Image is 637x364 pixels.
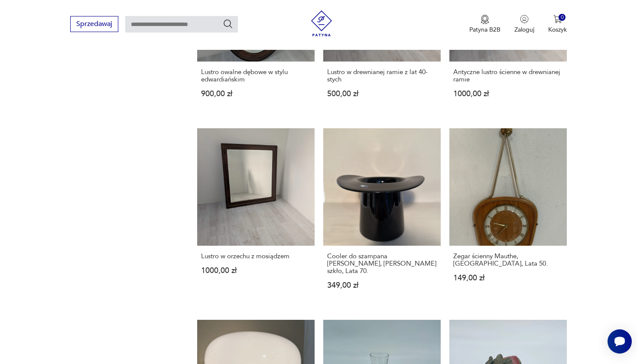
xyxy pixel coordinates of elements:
[327,282,437,289] p: 349,00 zł
[453,253,563,267] h3: Zegar ścienny Mauthe, [GEOGRAPHIC_DATA], Lata 50.
[469,15,500,34] button: Patyna B2B
[201,90,311,97] p: 900,00 zł
[553,15,562,23] img: Ikona koszyka
[481,15,489,24] img: Ikona medalu
[197,128,315,306] a: Lustro w orzechu z mosiądzemLustro w orzechu z mosiądzem1000,00 zł
[449,128,567,306] a: Zegar ścienny Mauthe, Niemcy, Lata 50.Zegar ścienny Mauthe, [GEOGRAPHIC_DATA], Lata 50.149,00 zł
[559,14,566,21] div: 0
[548,26,567,34] p: Koszyk
[453,274,563,282] p: 149,00 zł
[453,68,563,83] h3: Antyczne lustro ścienne w drewnianej ramie
[323,128,441,306] a: Cooler do szampana Leonardo, Czarne szkło, Lata 70.Cooler do szampana [PERSON_NAME], [PERSON_NAME...
[514,15,534,34] button: Zaloguj
[453,90,563,97] p: 1000,00 zł
[327,253,437,275] h3: Cooler do szampana [PERSON_NAME], [PERSON_NAME] szkło, Lata 70.
[201,267,311,274] p: 1000,00 zł
[608,329,632,354] iframe: Smartsupp widget button
[223,19,233,29] button: Szukaj
[201,253,311,260] h3: Lustro w orzechu z mosiądzem
[469,15,500,34] a: Ikona medaluPatyna B2B
[327,68,437,83] h3: Lustro w drewnianej ramie z lat 40-stych
[514,26,534,34] p: Zaloguj
[520,15,529,23] img: Ikonka użytkownika
[548,15,567,34] button: 0Koszyk
[469,26,500,34] p: Patyna B2B
[70,16,118,32] button: Sprzedawaj
[327,90,437,97] p: 500,00 zł
[201,68,311,83] h3: Lustro owalne dębowe w stylu edwardiańskim
[70,22,118,28] a: Sprzedawaj
[309,10,335,36] img: Patyna - sklep z meblami i dekoracjami vintage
